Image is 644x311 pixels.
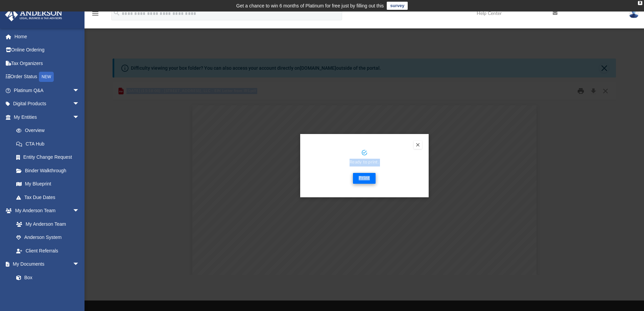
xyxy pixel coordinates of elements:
a: Entity Change Request [9,151,90,164]
a: Anderson System [9,231,86,244]
a: Home [5,30,90,43]
a: My Blueprint [9,177,86,191]
a: Client Referrals [9,244,86,258]
span: arrow_drop_down [73,97,86,111]
a: CTA Hub [9,137,90,151]
div: Get a chance to win 6 months of Platinum for free just by filling out this [236,2,384,10]
a: Meeting Minutes [9,284,86,298]
span: arrow_drop_down [73,204,86,218]
div: Preview [113,82,616,275]
a: My Documentsarrow_drop_down [5,258,86,271]
a: survey [387,2,408,10]
a: My Entitiesarrow_drop_down [5,110,90,124]
a: Order StatusNEW [5,70,90,84]
span: arrow_drop_down [73,84,86,97]
a: menu [91,13,99,18]
i: menu [91,9,99,18]
a: Tax Due Dates [9,191,90,204]
a: Online Ordering [5,43,90,57]
img: Anderson Advisors Platinum Portal [3,8,64,21]
a: My Anderson Team [9,217,83,231]
a: Digital Productsarrow_drop_down [5,97,90,111]
img: User Pic [629,8,639,18]
a: Tax Organizers [5,57,90,70]
span: arrow_drop_down [73,110,86,124]
i: search [113,9,120,17]
p: Ready to print. [307,159,422,166]
a: My Anderson Teamarrow_drop_down [5,204,86,218]
button: Print [353,173,376,184]
a: Binder Walkthrough [9,164,90,177]
a: Box [9,271,83,284]
span: arrow_drop_down [73,258,86,271]
div: NEW [39,72,54,82]
a: Platinum Q&Aarrow_drop_down [5,84,90,97]
div: close [638,1,642,5]
a: Overview [9,124,90,137]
